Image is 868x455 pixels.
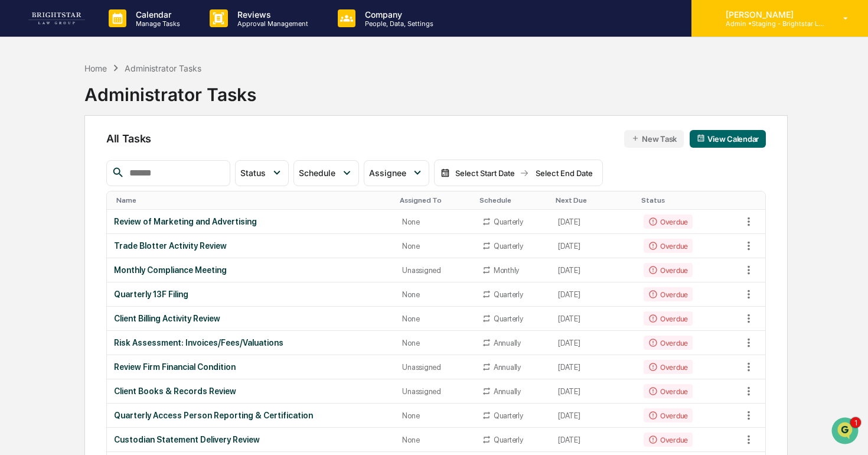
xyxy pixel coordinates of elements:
p: Calendar [126,9,186,19]
img: arrow right [520,168,529,178]
div: None [402,314,467,323]
span: Data Lookup [24,264,74,276]
a: 🔎Data Lookup [7,259,79,281]
button: View Calendar [690,130,766,148]
p: Admin • Staging - Brightstar Law Group [716,19,826,28]
div: Quarterly [494,314,523,323]
div: Trade Blotter Activity Review [114,241,389,251]
div: Select Start Date [452,168,517,178]
div: Start new chat [53,90,194,102]
div: Overdue [644,384,693,398]
div: Home [84,63,107,73]
div: None [402,411,467,420]
td: [DATE] [551,355,637,379]
span: • [98,161,102,170]
div: Overdue [644,311,693,326]
a: 🗄️Attestations [81,237,151,258]
td: [DATE] [551,282,637,307]
div: Quarterly [494,242,523,251]
p: People, Data, Settings [355,19,439,28]
div: Review Firm Financial Condition [114,362,389,372]
div: None [402,339,467,347]
span: • [98,193,102,202]
div: Monthly [494,266,519,275]
span: Pylon [118,293,143,302]
p: Approval Management [228,19,314,28]
span: All Tasks [106,132,151,145]
div: Overdue [644,214,693,229]
div: Annually [494,363,521,372]
div: Annually [494,387,521,396]
p: How can we help? [12,25,215,44]
div: Unassigned [402,387,467,396]
td: [DATE] [551,379,637,404]
img: Mark Michael Astarita [12,149,31,168]
img: 8933085812038_c878075ebb4cc5468115_72.jpg [25,90,46,112]
div: Client Billing Activity Review [114,314,389,323]
div: Overdue [644,336,693,350]
div: Unassigned [402,363,467,372]
div: Overdue [644,287,693,301]
div: Quarterly [494,411,523,420]
div: Review of Marketing and Advertising [114,217,389,226]
td: [DATE] [551,404,637,428]
button: See all [183,129,215,143]
a: Powered byPylon [83,292,143,302]
div: Annually [494,339,521,347]
div: Toggle SortBy [556,196,632,204]
div: Quarterly [494,435,523,444]
div: None [402,435,467,444]
div: Overdue [644,433,693,447]
div: Toggle SortBy [742,196,765,204]
div: None [402,217,467,226]
div: Select End Date [531,168,596,178]
p: Reviews [228,9,314,19]
div: Toggle SortBy [641,196,737,204]
div: Quarterly Access Person Reporting & Certification [114,411,389,420]
a: 🖐️Preclearance [7,237,81,258]
div: Overdue [644,263,693,277]
div: None [402,242,467,251]
span: [PERSON_NAME] [37,193,96,202]
p: Manage Tasks [126,19,186,28]
img: Cece Ferraez [12,181,31,200]
td: [DATE] [551,234,637,258]
button: Start new chat [201,94,215,108]
td: [DATE] [551,428,637,452]
div: Past conversations [12,131,79,141]
div: Quarterly [494,217,523,226]
img: 1746055101610-c473b297-6a78-478c-a979-82029cc54cd1 [12,90,33,112]
div: 🖐️ [12,243,21,252]
div: Toggle SortBy [116,196,391,204]
div: Overdue [644,408,693,422]
button: New Task [624,130,684,148]
div: None [402,290,467,299]
div: Client Books & Records Review [114,386,389,396]
p: [PERSON_NAME] [716,9,826,19]
div: Monthly Compliance Meeting [114,265,389,275]
div: Risk Assessment: Invoices/Fees/Valuations [114,338,389,347]
div: Toggle SortBy [400,196,469,204]
td: [DATE] [551,258,637,282]
td: [DATE] [551,331,637,355]
div: Unassigned [402,266,467,275]
span: Assignee [369,168,406,178]
td: [DATE] [551,307,637,331]
span: Status [240,168,266,178]
td: [DATE] [551,210,637,234]
span: [PERSON_NAME] [37,161,96,170]
span: Schedule [299,168,335,178]
div: Quarterly 13F Filing [114,290,389,299]
div: Administrator Tasks [125,63,201,73]
span: Attestations [97,242,146,253]
span: [DATE] [105,161,129,170]
span: [DATE] [105,193,129,202]
div: Quarterly [494,290,523,299]
img: logo [28,12,85,24]
div: 🗄️ [86,243,95,252]
p: Company [355,9,439,19]
div: We're available if you need us! [53,102,162,112]
div: Administrator Tasks [84,74,256,105]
